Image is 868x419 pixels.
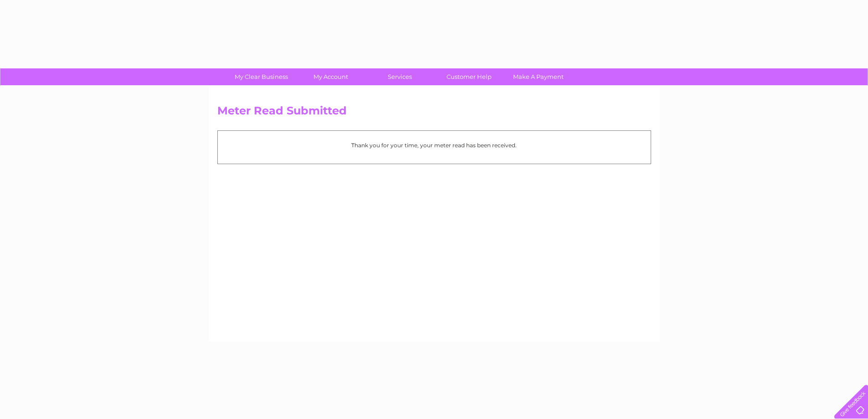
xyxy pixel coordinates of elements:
[293,68,368,85] a: My Account
[224,68,299,85] a: My Clear Business
[362,68,437,85] a: Services
[431,68,507,85] a: Customer Help
[222,141,646,150] p: Thank you for your time, your meter read has been received.
[501,68,576,85] a: Make A Payment
[217,104,651,122] h2: Meter Read Submitted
